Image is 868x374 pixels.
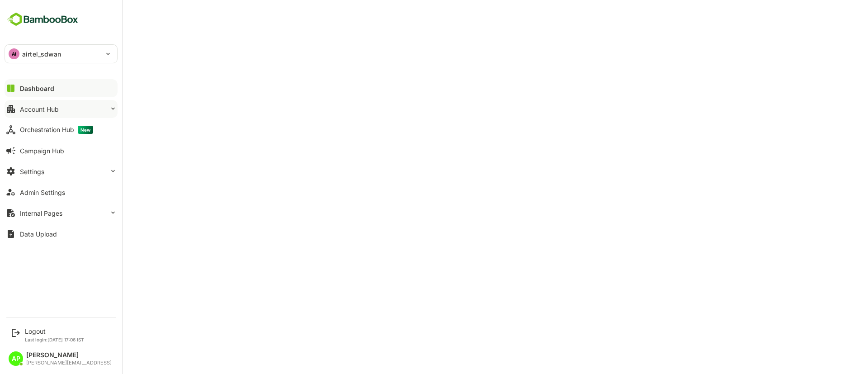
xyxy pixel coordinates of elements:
[5,225,118,243] button: Data Upload
[78,126,93,134] span: New
[5,121,118,139] button: Orchestration HubNew
[20,126,93,134] div: Orchestration Hub
[5,204,118,222] button: Internal Pages
[20,209,62,217] div: Internal Pages
[22,49,61,59] p: airtel_sdwan
[20,230,57,238] div: Data Upload
[20,147,64,155] div: Campaign Hub
[20,85,54,92] div: Dashboard
[20,105,59,113] div: Account Hub
[9,48,19,59] div: AI
[5,45,117,63] div: AIairtel_sdwan
[20,189,65,196] div: Admin Settings
[5,183,118,201] button: Admin Settings
[20,168,44,175] div: Settings
[26,360,112,366] div: [PERSON_NAME][EMAIL_ADDRESS]
[25,327,84,335] div: Logout
[9,351,23,366] div: AP
[26,351,112,359] div: [PERSON_NAME]
[5,11,81,28] img: BambooboxFullLogoMark.5f36c76dfaba33ec1ec1367b70bb1252.svg
[5,142,118,160] button: Campaign Hub
[5,162,118,180] button: Settings
[25,337,84,342] p: Last login: [DATE] 17:06 IST
[5,100,118,118] button: Account Hub
[5,79,118,97] button: Dashboard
